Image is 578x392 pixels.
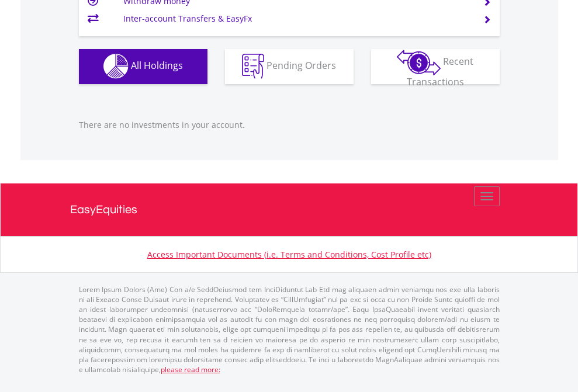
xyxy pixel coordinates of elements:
button: Recent Transactions [371,49,500,84]
a: please read more: [161,365,220,374]
span: Recent Transactions [407,55,474,88]
p: Lorem Ipsum Dolors (Ame) Con a/e SeddOeiusmod tem InciDiduntut Lab Etd mag aliquaen admin veniamq... [79,285,500,374]
span: Pending Orders [266,59,336,72]
span: All Holdings [131,59,183,72]
img: holdings-wht.png [103,54,129,79]
img: pending_instructions-wht.png [242,54,264,79]
td: Inter-account Transfers & EasyFx [123,10,469,27]
a: Access Important Documents (i.e. Terms and Conditions, Cost Profile etc) [147,249,431,260]
a: EasyEquities [70,183,508,236]
button: All Holdings [79,49,207,84]
p: There are no investments in your account. [79,119,500,131]
button: Pending Orders [225,49,354,84]
img: transactions-zar-wht.png [397,50,441,75]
